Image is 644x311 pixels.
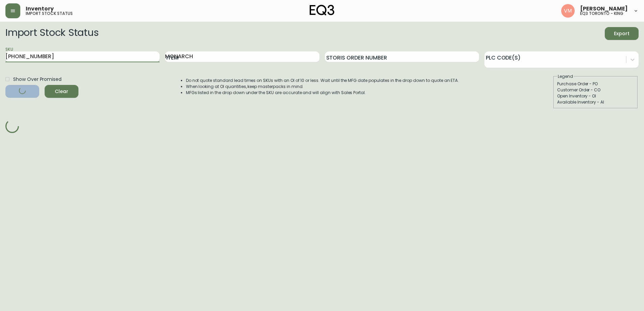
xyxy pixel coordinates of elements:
[26,6,54,12] span: Inventory
[557,93,634,99] div: Open Inventory - OI
[186,77,459,84] li: Do not quote standard lead times on SKUs with an OI of 10 or less. Wait until the MFG date popula...
[91,26,112,33] input: price excluding $
[557,81,634,87] div: Purchase Order - PO
[5,27,98,40] h2: Import Stock Status
[91,33,112,40] input: price excluding $
[561,4,575,18] img: 0f63483a436850f3a2e29d5ab35f16df
[605,27,639,40] button: Export
[14,25,52,50] textarea: 20 PC FLATWARE SET
[557,99,634,105] div: Available Inventory - AI
[186,90,459,96] li: MFGs listed in the drop down under the SKU are accurate and will align with Sales Portal.
[26,12,73,16] h5: import stock status
[580,6,628,12] span: [PERSON_NAME]
[13,76,62,83] span: Show Over Promised
[610,29,633,38] span: Export
[45,85,78,98] button: Clear
[50,87,73,96] span: Clear
[557,87,634,93] div: Customer Order - CO
[310,5,335,16] img: logo
[580,12,623,16] h5: eq3 toronto - king
[55,33,91,40] div: Now
[557,73,574,80] legend: Legend
[55,26,91,33] div: Was
[186,84,459,90] li: When looking at OI quantities, keep masterpacks in mind.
